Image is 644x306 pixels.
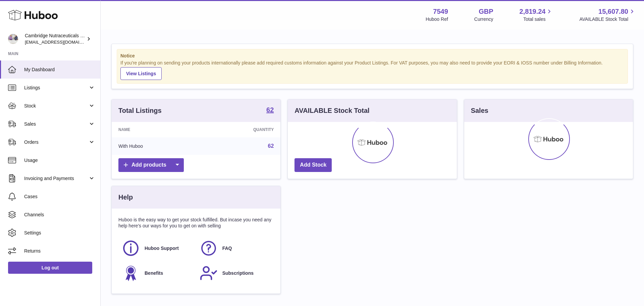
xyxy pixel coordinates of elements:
span: Returns [24,248,95,254]
div: If you're planning on sending your products internationally please add required customs informati... [120,60,624,80]
a: Huboo Support [122,239,193,257]
div: Cambridge Nutraceuticals Ltd [25,33,85,45]
a: Add Stock [294,158,332,172]
span: Benefits [145,270,163,276]
h3: AVAILABLE Stock Total [294,106,369,115]
span: FAQ [222,245,232,252]
span: 2,819.24 [520,7,546,16]
a: View Listings [120,67,162,80]
span: Huboo Support [145,245,179,252]
span: 15,607.80 [598,7,628,16]
a: Log out [8,262,92,274]
h3: Help [118,193,133,202]
a: 62 [268,143,274,149]
td: With Huboo [112,137,201,155]
th: Quantity [201,122,281,137]
a: Add products [118,158,184,172]
a: 15,607.80 AVAILABLE Stock Total [579,7,636,23]
span: Stock [24,103,88,109]
span: AVAILABLE Stock Total [579,16,636,23]
span: Subscriptions [222,270,254,276]
a: Benefits [122,264,193,282]
span: Cases [24,193,95,200]
h3: Sales [471,106,488,115]
strong: Notice [120,53,624,59]
span: Settings [24,230,95,236]
span: Sales [24,121,88,127]
div: Huboo Ref [426,16,448,23]
span: My Dashboard [24,67,95,73]
img: qvc@camnutra.com [8,34,18,44]
span: Channels [24,212,95,218]
th: Name [112,122,201,137]
strong: 7549 [433,7,448,16]
span: [EMAIL_ADDRESS][DOMAIN_NAME] [25,39,99,45]
a: FAQ [200,239,271,257]
strong: 62 [266,106,274,113]
span: Orders [24,139,88,145]
a: 2,819.24 Total sales [520,7,553,23]
p: Huboo is the easy way to get your stock fulfilled. But incase you need any help here's our ways f... [118,217,274,229]
div: Currency [474,16,493,23]
span: Total sales [523,16,553,23]
h3: Total Listings [118,106,162,115]
a: Subscriptions [200,264,271,282]
span: Invoicing and Payments [24,175,88,182]
span: Usage [24,157,95,164]
a: 62 [266,106,274,115]
span: Listings [24,85,88,91]
strong: GBP [479,7,493,16]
